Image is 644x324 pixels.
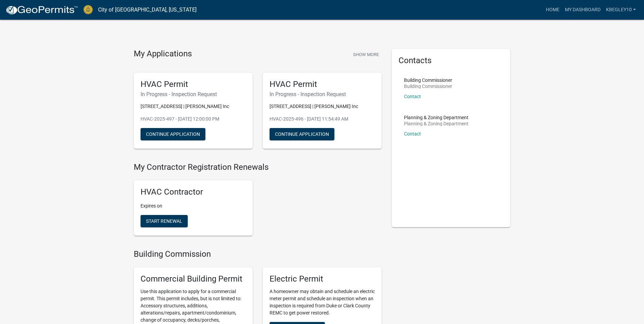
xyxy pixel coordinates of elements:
img: City of Jeffersonville, Indiana [84,5,93,14]
button: Show More [350,49,382,60]
p: A homeowner may obtain and schedule an electric meter permit and schedule an inspection when an i... [270,288,375,317]
h5: HVAC Contractor [141,187,246,197]
wm-registration-list-section: My Contractor Registration Renewals [134,162,382,241]
h5: Electric Permit [270,274,375,284]
a: Contact [404,94,421,99]
a: City of [GEOGRAPHIC_DATA], [US_STATE] [98,4,197,16]
p: HVAC-2025-496 - [DATE] 11:54:49 AM [270,115,375,123]
h5: Contacts [399,56,504,66]
a: Home [543,3,562,16]
p: [STREET_ADDRESS] | [PERSON_NAME] Inc [270,103,375,110]
p: Planning & Zoning Department [404,121,468,126]
h6: In Progress - Inspection Request [270,91,375,97]
p: Planning & Zoning Department [404,115,468,120]
h5: Commercial Building Permit [141,274,246,284]
p: HVAC-2025-497 - [DATE] 12:00:00 PM [141,115,246,123]
h4: My Contractor Registration Renewals [134,162,382,172]
h6: In Progress - Inspection Request [141,91,246,97]
p: Building Commissioner [404,84,452,89]
button: Continue Application [141,128,205,140]
p: Expires on [141,202,246,210]
h5: HVAC Permit [141,79,246,89]
a: My Dashboard [562,3,603,16]
a: kbegley10 [603,3,639,16]
button: Continue Application [270,128,334,140]
h4: My Applications [134,49,192,59]
h5: HVAC Permit [270,79,375,89]
button: Start Renewal [141,215,188,227]
span: Start Renewal [146,218,182,224]
p: Building Commissioner [404,78,452,83]
h4: Building Commission [134,249,382,259]
p: [STREET_ADDRESS] | [PERSON_NAME] Inc [141,103,246,110]
a: Contact [404,131,421,137]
